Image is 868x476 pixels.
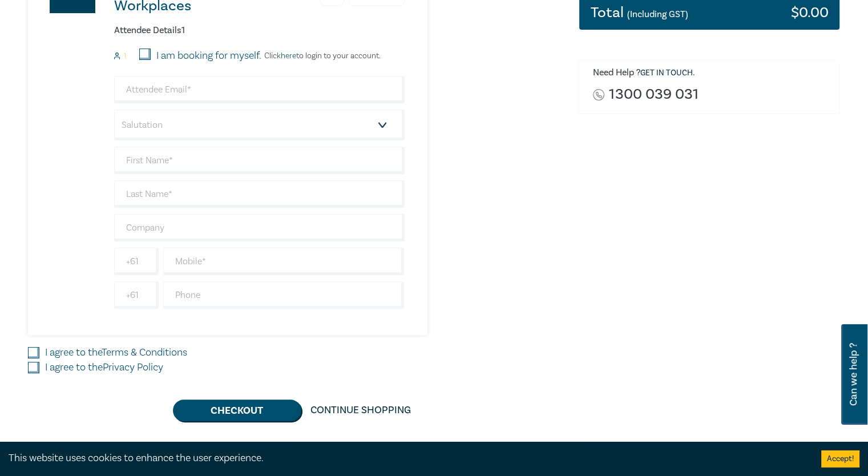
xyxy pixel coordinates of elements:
h3: Total [591,5,688,20]
label: I agree to the [45,360,163,375]
input: +61 [114,281,159,309]
a: Get in touch [640,68,693,78]
a: here [281,51,296,61]
input: Attendee Email* [114,76,405,103]
h3: $ 0.00 [790,5,828,20]
label: I agree to the [45,345,187,360]
h6: Attendee Details 1 [114,25,405,36]
h6: Need Help ? . [593,67,831,79]
a: Privacy Policy [103,361,163,374]
input: Phone [163,281,405,309]
input: Company [114,214,405,241]
input: +61 [114,248,159,275]
button: Checkout [173,400,301,421]
span: Can we help ? [848,331,859,418]
input: Mobile* [163,248,405,275]
small: 1 [124,52,126,60]
button: Accept cookies [821,450,859,467]
p: Click to login to your account. [261,51,381,60]
input: Last Name* [114,180,405,208]
a: 1300 039 031 [609,87,698,102]
a: Terms & Conditions [102,346,187,359]
a: Continue Shopping [301,400,420,421]
input: First Name* [114,147,405,174]
div: This website uses cookies to enhance the user experience. [9,451,804,466]
small: (Including GST) [627,9,688,20]
label: I am booking for myself. [156,49,261,63]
